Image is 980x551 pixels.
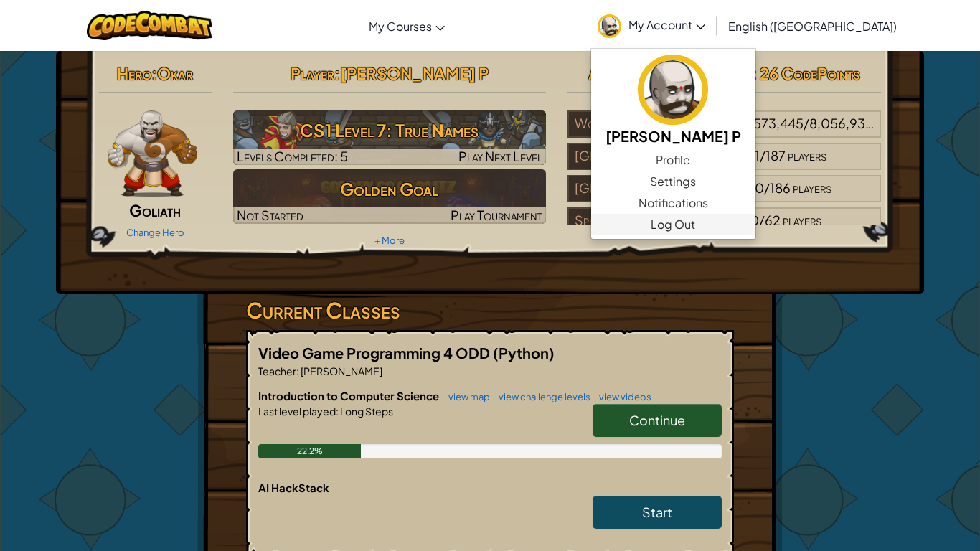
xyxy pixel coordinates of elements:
a: [GEOGRAPHIC_DATA] Ms#150/186players [567,189,881,205]
div: [GEOGRAPHIC_DATA] Ms [567,175,724,202]
span: Introduction to Computer Science [258,389,441,402]
span: 2,573,445 [742,115,804,131]
a: view map [441,391,490,402]
a: Settings [591,171,755,192]
span: : 26 CodePoints [751,63,860,83]
a: My Courses [362,6,452,45]
span: Player [291,63,334,83]
h3: Current Classes [246,294,734,326]
a: [PERSON_NAME] P [591,52,755,149]
img: CodeCombat logo [87,11,212,40]
a: Golden GoalNot StartedPlay Tournament [233,169,547,224]
span: 62 [765,212,781,228]
span: AI League Team Rankings [588,63,751,83]
a: Change Hero [126,227,184,238]
span: Okar [157,63,193,83]
span: Notifications [639,194,708,212]
span: Levels Completed: 5 [237,148,348,164]
span: players [793,179,831,196]
span: Video Game Programming 4 ODD [258,344,493,362]
span: / [759,212,765,228]
span: / [764,179,770,196]
span: : [151,63,157,83]
span: My Account [628,17,705,32]
a: Start [593,496,722,529]
span: Hero [117,63,151,83]
a: My Account [590,3,712,48]
span: Continue [629,412,685,428]
span: players [783,212,821,228]
span: (Python) [493,344,555,362]
span: : [296,364,299,377]
a: Play Next Level [233,110,547,165]
span: : [334,63,340,83]
span: 8,056,936 [809,115,874,131]
span: / [760,147,765,164]
span: Play Next Level [458,148,542,164]
img: goliath-pose.png [108,110,197,197]
div: Sph4 U [567,207,724,235]
span: AI HackStack [258,481,329,494]
a: + More [374,235,405,246]
img: CS1 Level 7: True Names [233,110,547,165]
span: Start [642,504,672,520]
span: [PERSON_NAME] [299,364,382,377]
a: Notifications [591,192,755,214]
a: Log Out [591,214,755,235]
div: World [567,110,724,138]
a: [GEOGRAPHIC_DATA] Sd#151/187players [567,156,881,173]
span: [PERSON_NAME] P [340,63,489,83]
a: view videos [592,391,651,402]
span: 186 [770,179,791,196]
h3: Golden Goal [233,173,547,205]
span: players [875,115,914,131]
a: English ([GEOGRAPHIC_DATA]) [721,6,904,45]
span: 187 [765,147,786,164]
a: Profile [591,149,755,171]
a: view challenge levels [491,391,590,402]
div: [GEOGRAPHIC_DATA] Sd [567,143,724,170]
span: / [804,115,809,131]
img: avatar [598,14,621,38]
img: Golden Goal [233,169,547,224]
h3: CS1 Level 7: True Names [233,114,547,146]
span: Not Started [237,207,303,223]
span: Long Steps [339,405,393,418]
div: 22.2% [258,444,361,458]
h5: [PERSON_NAME] P [606,125,741,147]
span: English ([GEOGRAPHIC_DATA]) [728,19,897,34]
a: World#2,573,445/8,056,936players [567,124,881,141]
span: Teacher [258,364,296,377]
span: players [788,147,826,164]
span: Play Tournament [451,207,542,223]
span: My Courses [369,19,432,34]
a: Sph4 U#40/62players [567,221,881,237]
img: avatar [638,55,708,125]
span: Last level played [258,405,336,418]
span: Goliath [129,200,181,220]
span: : [336,405,339,418]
